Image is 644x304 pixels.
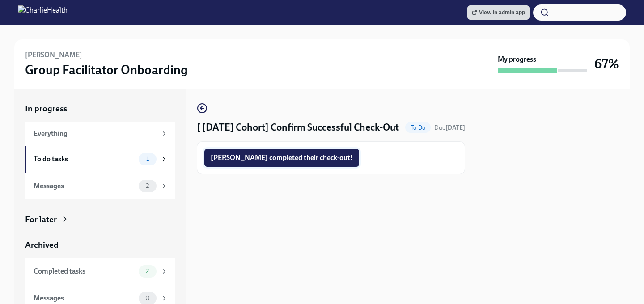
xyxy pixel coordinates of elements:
[25,239,175,251] a: Archived
[18,5,68,20] img: CharlieHealth
[594,56,619,72] h3: 67%
[498,55,536,64] strong: My progress
[25,122,175,146] a: Everything
[34,266,135,276] div: Completed tasks
[467,5,530,20] a: View in admin app
[140,182,154,189] span: 2
[25,62,188,78] h3: Group Facilitator Onboarding
[445,124,465,131] strong: [DATE]
[25,214,175,225] a: For later
[25,258,175,285] a: Completed tasks2
[34,154,135,164] div: To do tasks
[140,295,155,301] span: 0
[25,103,175,114] a: In progress
[34,293,135,303] div: Messages
[34,129,157,139] div: Everything
[34,181,135,191] div: Messages
[25,50,82,60] h6: [PERSON_NAME]
[141,156,154,162] span: 1
[434,123,465,132] span: September 26th, 2025 10:00
[204,149,359,167] button: [PERSON_NAME] completed their check-out!
[197,121,399,134] h4: [ [DATE] Cohort] Confirm Successful Check-Out
[25,214,57,225] div: For later
[472,8,525,17] span: View in admin app
[434,124,465,131] span: Due
[140,268,154,274] span: 2
[211,153,353,162] span: [PERSON_NAME] completed their check-out!
[25,173,175,199] a: Messages2
[25,146,175,173] a: To do tasks1
[405,124,431,131] span: To Do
